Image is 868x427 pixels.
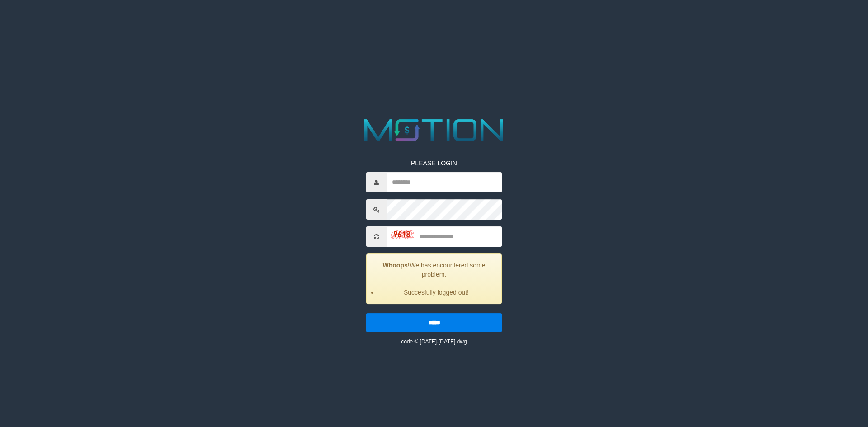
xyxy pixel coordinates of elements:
[366,159,502,168] p: PLEASE LOGIN
[378,288,495,297] li: Succesfully logged out!
[401,338,467,345] small: code © [DATE]-[DATE] dwg
[366,253,502,304] div: We has encountered some problem.
[391,230,414,239] img: captcha
[383,262,410,269] strong: Whoops!
[358,115,510,145] img: MOTION_logo.png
